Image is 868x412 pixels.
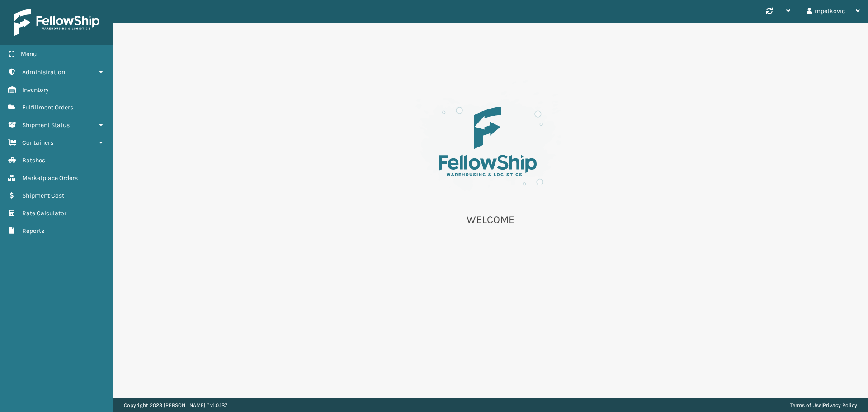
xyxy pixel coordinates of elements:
[22,209,66,217] span: Rate Calculator
[22,139,53,147] span: Containers
[22,227,44,235] span: Reports
[790,402,821,408] a: Terms of Use
[21,50,37,58] span: Menu
[400,213,581,227] p: WELCOME
[22,192,64,199] span: Shipment Cost
[22,156,45,164] span: Batches
[14,9,99,36] img: logo
[124,398,227,412] p: Copyright 2023 [PERSON_NAME]™ v 1.0.187
[22,104,73,111] span: Fulfillment Orders
[400,77,581,202] img: es-welcome.8eb42ee4.svg
[22,174,78,182] span: Marketplace Orders
[823,402,857,408] a: Privacy Policy
[22,86,49,94] span: Inventory
[22,121,70,129] span: Shipment Status
[22,68,65,76] span: Administration
[790,398,857,412] div: |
